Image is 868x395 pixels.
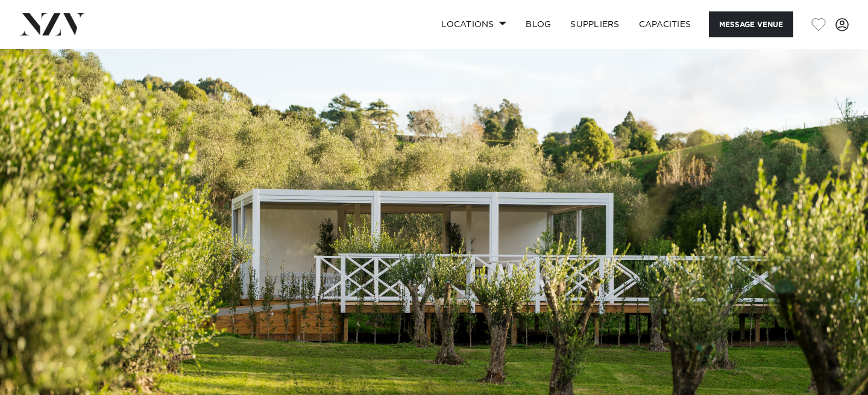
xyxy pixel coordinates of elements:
a: Locations [432,11,516,37]
a: BLOG [516,11,561,37]
button: Message Venue [709,11,793,37]
img: nzv-logo.png [19,13,85,35]
a: SUPPLIERS [561,11,629,37]
a: Capacities [629,11,701,37]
